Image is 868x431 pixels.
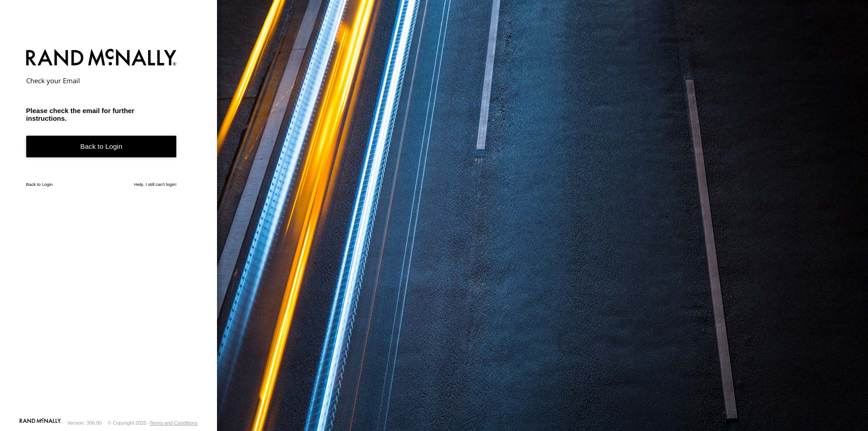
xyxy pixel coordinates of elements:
a: Visit our Website [19,418,61,427]
div: Version: 306.00 [67,420,102,426]
a: Terms and Conditions [150,420,198,426]
h2: Check your Email [26,76,177,85]
h3: Please check the email for further instructions. [26,107,177,122]
a: Back to Login [26,182,53,187]
a: Back to Login [26,136,177,158]
a: Help, I still can't login! [134,182,177,187]
div: © Copyright 2025 - [108,420,198,426]
img: Rand McNally [26,47,177,70]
